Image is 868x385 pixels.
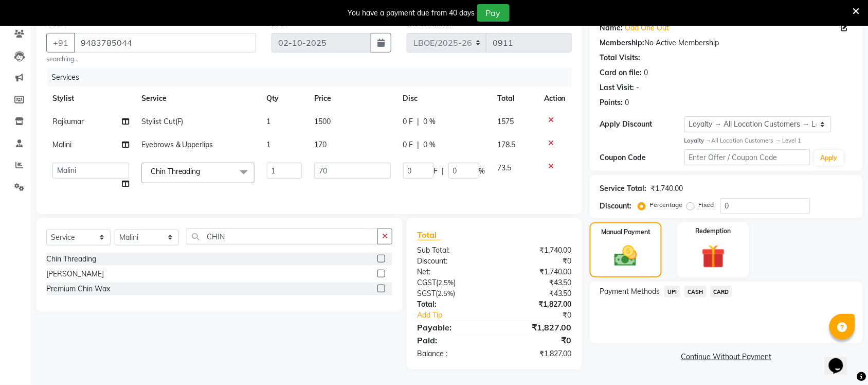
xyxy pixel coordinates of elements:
div: Last Visit: [600,82,635,93]
span: F [434,166,438,177]
div: Membership: [600,38,645,48]
div: Discount: [600,201,632,212]
div: 0 [644,67,648,78]
span: | [418,139,420,150]
div: All Location Customers → Level 1 [684,136,853,145]
span: Stylist Cut(F) [141,117,184,126]
div: - [637,82,640,93]
button: +91 [46,33,75,52]
span: 170 [314,140,327,149]
button: Pay [477,4,510,22]
div: Paid: [409,334,495,346]
div: ( ) [409,277,495,288]
span: Total [417,230,441,240]
strong: Loyalty → [684,137,712,144]
span: 0 F [403,139,413,150]
small: searching... [46,55,256,64]
div: ₹1,740.00 [494,267,580,277]
th: Stylist [46,87,135,110]
div: Net: [409,267,495,277]
label: Manual Payment [601,227,650,237]
iframe: chat widget [825,344,858,375]
span: Rajkumar [52,117,84,126]
span: 73.5 [498,163,512,172]
span: 1 [267,140,271,149]
div: ₹1,827.00 [494,321,580,334]
img: _gift.svg [694,242,733,271]
span: CGST [417,278,436,287]
span: | [442,166,444,177]
th: Qty [261,87,309,110]
th: Service [135,87,261,110]
span: 0 % [424,139,436,150]
div: ₹0 [494,256,580,267]
label: Percentage [650,200,683,209]
div: 0 [625,97,629,108]
div: ₹1,827.00 [494,299,580,310]
div: ₹0 [494,334,580,346]
label: Fixed [699,200,714,209]
span: Chin Threading [151,167,201,176]
div: Balance : [409,348,495,359]
div: ( ) [409,288,495,299]
a: Continue Without Payment [592,352,861,362]
span: SGST [417,289,436,298]
div: No Active Membership [600,38,853,48]
input: Search by Name/Mobile/Email/Code [74,33,256,52]
span: CARD [711,286,733,297]
span: 1575 [498,117,514,126]
a: x [201,167,205,176]
div: ₹1,740.00 [651,183,683,194]
input: Enter Offer / Coupon Code [684,149,810,165]
span: | [418,116,420,127]
div: Name: [600,23,623,33]
div: Apply Discount [600,119,684,130]
div: Service Total: [600,183,647,194]
a: Odd One Out [625,23,670,33]
div: ₹43.50 [494,288,580,299]
div: Sub Total: [409,245,495,256]
span: Payment Methods [600,286,660,297]
th: Total [492,87,538,110]
span: 2.5% [438,289,453,297]
div: Total: [409,299,495,310]
th: Price [308,87,396,110]
label: Redemption [696,226,731,236]
span: 2.5% [438,278,454,287]
span: UPI [664,286,680,297]
div: ₹0 [509,310,580,321]
div: Discount: [409,256,495,267]
div: ₹1,740.00 [494,245,580,256]
span: Malini [52,140,71,149]
div: Total Visits: [600,52,641,63]
a: Add Tip [409,310,509,321]
span: 1500 [314,117,331,126]
span: Eyebrows & Upperlips [141,140,213,149]
input: Search or Scan [187,229,378,244]
div: [PERSON_NAME] [46,269,104,279]
div: Coupon Code [600,152,684,163]
div: Premium Chin Wax [46,284,110,294]
span: CASH [684,286,707,297]
span: 0 F [403,116,413,127]
span: 1 [267,117,271,126]
div: Chin Threading [46,254,96,265]
th: Action [538,87,572,110]
div: ₹1,827.00 [494,348,580,359]
div: Card on file: [600,67,642,78]
div: ₹43.50 [494,277,580,288]
th: Disc [397,87,492,110]
div: Points: [600,97,623,108]
button: Apply [815,150,844,166]
span: % [479,166,485,177]
div: Services [47,68,580,87]
div: You have a payment due from 40 days [348,8,475,19]
span: 178.5 [498,140,516,149]
div: Payable: [409,321,495,334]
span: 0 % [424,116,436,127]
img: _cash.svg [607,243,644,269]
